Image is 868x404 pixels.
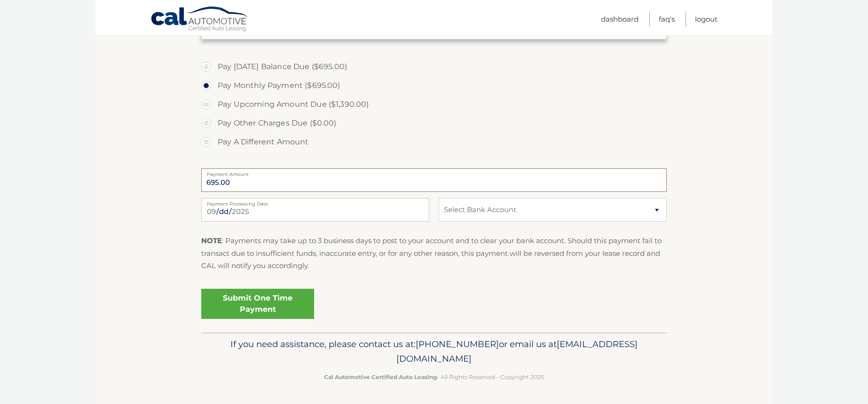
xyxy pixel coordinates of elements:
input: Payment Date [201,198,429,222]
p: - All Rights Reserved - Copyright 2025 [207,372,661,382]
label: Pay Monthly Payment ($695.00) [201,76,667,95]
label: Pay Upcoming Amount Due ($1,390.00) [201,95,667,114]
a: FAQ's [659,11,675,27]
a: Cal Automotive [150,6,249,33]
strong: Cal Automotive Certified Auto Leasing [324,373,437,380]
input: Payment Amount [201,168,667,192]
label: Payment Processing Date [201,198,429,206]
span: [PHONE_NUMBER] [416,339,499,349]
p: If you need assistance, please contact us at: or email us at [207,337,661,367]
label: Pay A Different Amount [201,133,667,151]
label: Pay [DATE] Balance Due ($695.00) [201,57,667,76]
label: Payment Amount [201,168,667,176]
p: : Payments may take up to 3 business days to post to your account and to clear your bank account.... [201,235,667,272]
label: Pay Other Charges Due ($0.00) [201,114,667,133]
a: Submit One Time Payment [201,289,314,319]
a: Logout [695,11,718,27]
strong: NOTE [201,236,222,245]
a: Dashboard [601,11,639,27]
